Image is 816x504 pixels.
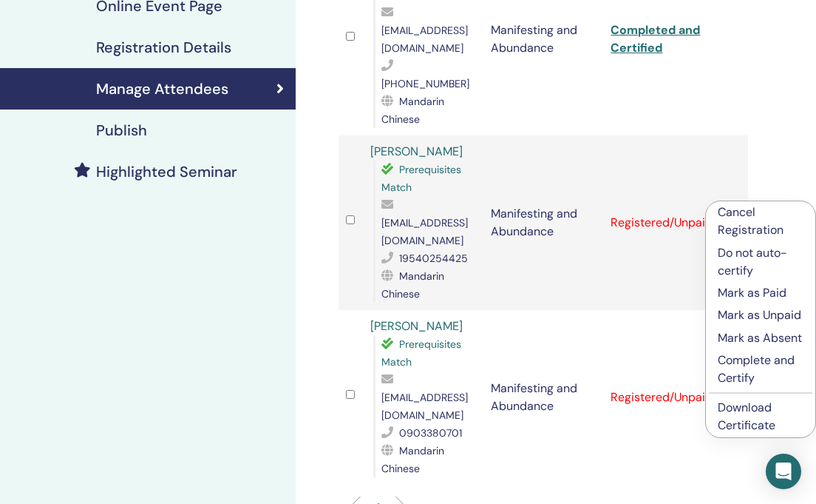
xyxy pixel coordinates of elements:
[96,163,237,181] h4: Highlighted Seminar
[96,121,147,139] h4: Publish
[381,24,468,55] span: [EMAIL_ADDRESS][DOMAIN_NAME]
[718,204,803,239] p: Cancel Registration
[611,22,700,56] a: Completed and Certified
[381,269,444,300] span: Mandarin Chinese
[370,144,463,159] a: [PERSON_NAME]
[381,391,468,422] span: [EMAIL_ADDRESS][DOMAIN_NAME]
[370,318,463,334] a: [PERSON_NAME]
[718,400,775,433] a: Download Certificate
[381,337,461,369] span: Prerequisites Match
[381,77,469,90] span: [PHONE_NUMBER]
[381,216,468,247] span: [EMAIL_ADDRESS][DOMAIN_NAME]
[718,284,803,302] p: Mark as Paid
[483,135,604,310] td: Manifesting and Abundance
[381,444,444,475] span: Mandarin Chinese
[718,329,803,347] p: Mark as Absent
[718,306,803,324] p: Mark as Unpaid
[381,95,444,126] span: Mandarin Chinese
[718,352,803,387] p: Complete and Certify
[399,252,468,265] span: 19540254425
[96,80,228,98] h4: Manage Attendees
[483,310,604,485] td: Manifesting and Abundance
[399,426,462,440] span: 0903380701
[381,163,461,194] span: Prerequisites Match
[718,244,803,280] p: Do not auto-certify
[766,454,801,489] div: Open Intercom Messenger
[96,38,231,56] h4: Registration Details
